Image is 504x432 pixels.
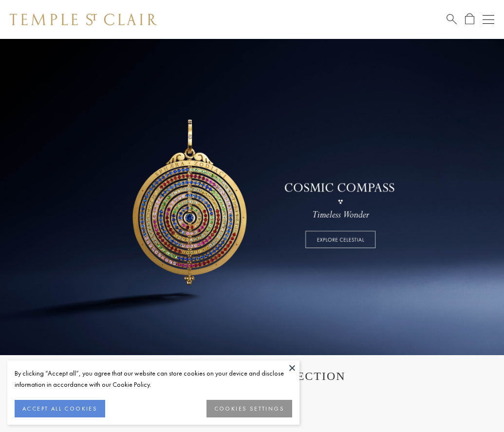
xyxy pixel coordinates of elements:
button: COOKIES SETTINGS [206,400,292,417]
img: Temple St. Clair [10,14,157,25]
button: Open navigation [483,14,494,25]
div: By clicking “Accept all”, you agree that our website can store cookies on your device and disclos... [15,368,292,390]
a: Search [447,13,457,25]
a: Open Shopping Bag [465,13,474,25]
button: ACCEPT ALL COOKIES [15,400,105,417]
